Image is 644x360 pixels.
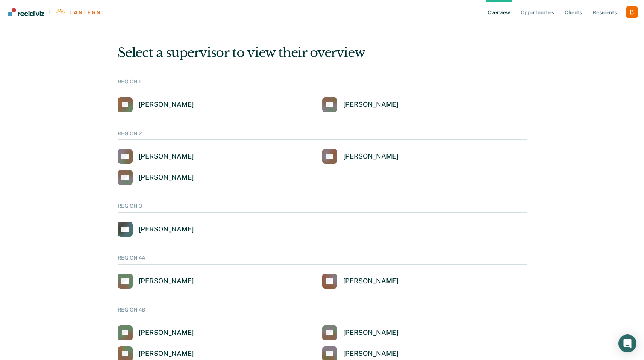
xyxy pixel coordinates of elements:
[343,100,399,109] div: [PERSON_NAME]
[8,8,44,16] img: Recidiviz
[139,349,194,358] div: [PERSON_NAME]
[343,328,399,337] div: [PERSON_NAME]
[322,97,399,112] a: [PERSON_NAME]
[322,325,399,340] a: [PERSON_NAME]
[44,9,55,15] span: |
[322,274,399,289] a: [PERSON_NAME]
[118,170,194,185] a: [PERSON_NAME]
[626,6,638,18] button: Profile dropdown button
[118,203,527,213] div: REGION 3
[139,328,194,337] div: [PERSON_NAME]
[139,152,194,161] div: [PERSON_NAME]
[118,274,194,289] a: [PERSON_NAME]
[55,9,100,15] img: Lantern
[118,222,194,237] a: [PERSON_NAME]
[343,277,399,286] div: [PERSON_NAME]
[118,97,194,112] a: [PERSON_NAME]
[139,100,194,109] div: [PERSON_NAME]
[118,255,527,265] div: REGION 4A
[139,277,194,286] div: [PERSON_NAME]
[118,45,527,61] div: Select a supervisor to view their overview
[118,307,527,316] div: REGION 4B
[118,149,194,164] a: [PERSON_NAME]
[139,173,194,182] div: [PERSON_NAME]
[322,149,399,164] a: [PERSON_NAME]
[139,225,194,234] div: [PERSON_NAME]
[618,334,636,352] div: Open Intercom Messenger
[343,349,399,358] div: [PERSON_NAME]
[118,130,527,140] div: REGION 2
[118,325,194,340] a: [PERSON_NAME]
[343,152,399,161] div: [PERSON_NAME]
[118,79,527,88] div: REGION 1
